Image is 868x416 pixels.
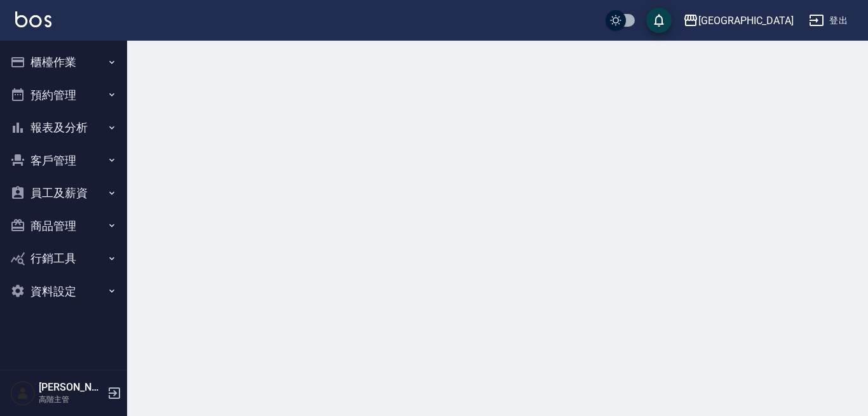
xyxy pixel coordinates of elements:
[5,275,122,308] button: 資料設定
[698,13,794,29] div: [GEOGRAPHIC_DATA]
[5,144,122,177] button: 客戶管理
[39,381,104,394] h5: [PERSON_NAME]
[678,8,799,34] button: [GEOGRAPHIC_DATA]
[10,380,36,406] img: Person
[5,46,122,79] button: 櫃檯作業
[5,177,122,210] button: 員工及薪資
[5,111,122,144] button: 報表及分析
[5,79,122,112] button: 預約管理
[5,242,122,275] button: 行銷工具
[804,9,853,32] button: 登出
[39,394,104,405] p: 高階主管
[646,8,672,33] button: save
[15,11,51,27] img: Logo
[5,210,122,243] button: 商品管理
